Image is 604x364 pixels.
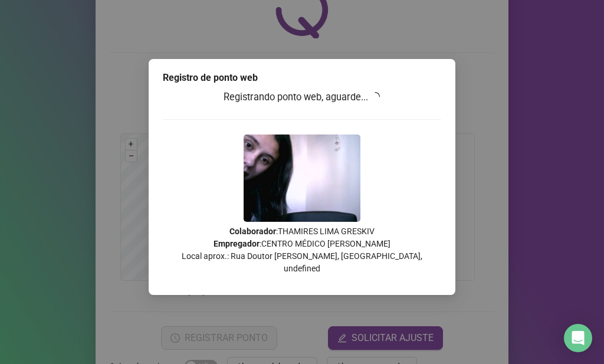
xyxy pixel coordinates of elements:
[163,90,441,105] h3: Registrando ponto web, aguarde...
[244,135,360,222] img: Z
[229,227,276,236] strong: Colaborador
[370,91,381,102] span: loading
[214,239,260,248] strong: Empregador
[564,324,592,352] div: Open Intercom Messenger
[163,71,441,85] div: Registro de ponto web
[163,225,441,275] p: : THAMIRES LIMA GRESKIV : CENTRO MÉDICO [PERSON_NAME] Local aprox.: Rua Doutor [PERSON_NAME], [GE...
